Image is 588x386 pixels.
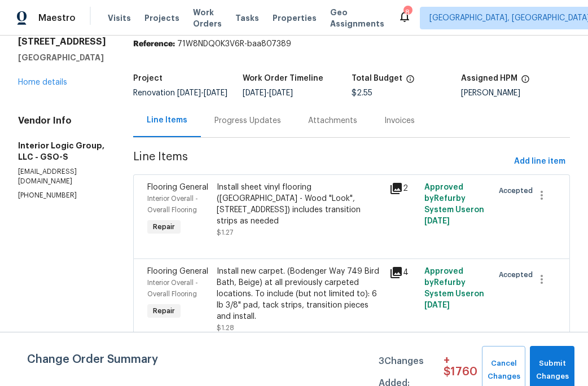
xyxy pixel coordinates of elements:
[108,12,131,24] span: Visits
[330,7,384,29] span: Geo Assignments
[177,89,201,97] span: [DATE]
[147,279,198,297] span: Interior Overall - Overall Flooring
[214,115,281,126] div: Progress Updates
[217,229,233,236] span: $1.27
[133,40,175,48] b: Reference:
[499,269,537,280] span: Accepted
[148,221,179,233] span: Repair
[235,14,259,22] span: Tasks
[406,74,415,89] span: The total cost of line items that have been proposed by Opendoor. This sum includes line items th...
[488,357,520,383] span: Cancel Changes
[536,357,569,383] span: Submit Changes
[147,267,208,275] span: Flooring General
[521,74,530,89] span: The hpm assigned to this work order.
[217,324,234,331] span: $1.28
[204,89,227,97] span: [DATE]
[18,167,106,186] p: [EMAIL_ADDRESS][DOMAIN_NAME]
[403,7,411,18] div: 8
[389,266,417,279] div: 4
[308,115,357,126] div: Attachments
[147,115,187,126] div: Line Items
[424,217,450,225] span: [DATE]
[18,191,106,200] p: [PHONE_NUMBER]
[147,183,208,191] span: Flooring General
[133,38,570,50] div: 71W8NDQ0K3V6R-baa807389
[273,12,317,24] span: Properties
[217,266,383,322] div: Install new carpet. (Bodenger Way 749 Bird Bath, Beige) at all previously carpeted locations. To ...
[243,89,293,97] span: -
[499,185,537,196] span: Accepted
[148,305,179,317] span: Repair
[424,301,450,309] span: [DATE]
[18,115,106,126] h4: Vendor Info
[510,151,570,172] button: Add line item
[144,12,179,24] span: Projects
[147,195,198,213] span: Interior Overall - Overall Flooring
[424,183,484,225] span: Approved by Refurby System User on
[461,89,571,97] div: [PERSON_NAME]
[177,89,227,97] span: -
[38,12,76,24] span: Maestro
[18,52,106,63] h5: [GEOGRAPHIC_DATA]
[18,78,67,86] a: Home details
[193,7,222,29] span: Work Orders
[269,89,293,97] span: [DATE]
[389,182,417,195] div: 2
[217,182,383,227] div: Install sheet vinyl flooring ([GEOGRAPHIC_DATA] - Wood "Look", [STREET_ADDRESS]) includes transit...
[243,74,323,82] h5: Work Order Timeline
[514,155,565,169] span: Add line item
[18,36,106,47] h2: [STREET_ADDRESS]
[133,151,510,172] span: Line Items
[352,74,402,82] h5: Total Budget
[18,140,106,163] h5: Interior Logic Group, LLC - GSO-S
[384,115,415,126] div: Invoices
[133,89,227,97] span: Renovation
[133,74,163,82] h5: Project
[352,89,372,97] span: $2.55
[243,89,266,97] span: [DATE]
[461,74,517,82] h5: Assigned HPM
[424,267,484,309] span: Approved by Refurby System User on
